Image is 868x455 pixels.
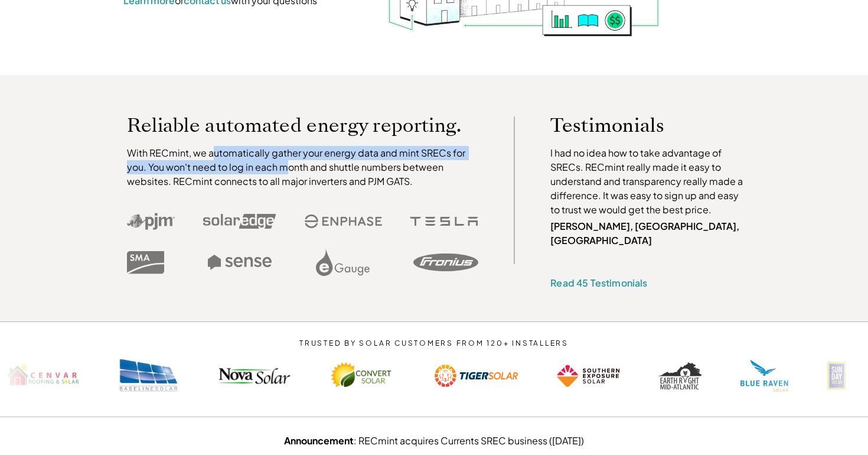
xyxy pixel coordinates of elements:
[284,434,354,447] strong: Announcement
[264,339,605,347] p: TRUSTED BY SOLAR CUSTOMERS FROM 120+ INSTALLERS
[550,277,647,289] a: Read 45 Testimonials
[284,434,584,447] a: Announcement: RECmint acquires Currents SREC business ([DATE])
[127,116,479,134] p: Reliable automated energy reporting.
[127,146,479,188] p: With RECmint, we automatically gather your energy data and mint SRECs for you. You won't need to ...
[550,116,726,134] p: Testimonials
[550,146,749,217] p: I had no idea how to take advantage of SRECs. RECmint really made it easy to understand and trans...
[550,219,749,248] p: [PERSON_NAME], [GEOGRAPHIC_DATA], [GEOGRAPHIC_DATA]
